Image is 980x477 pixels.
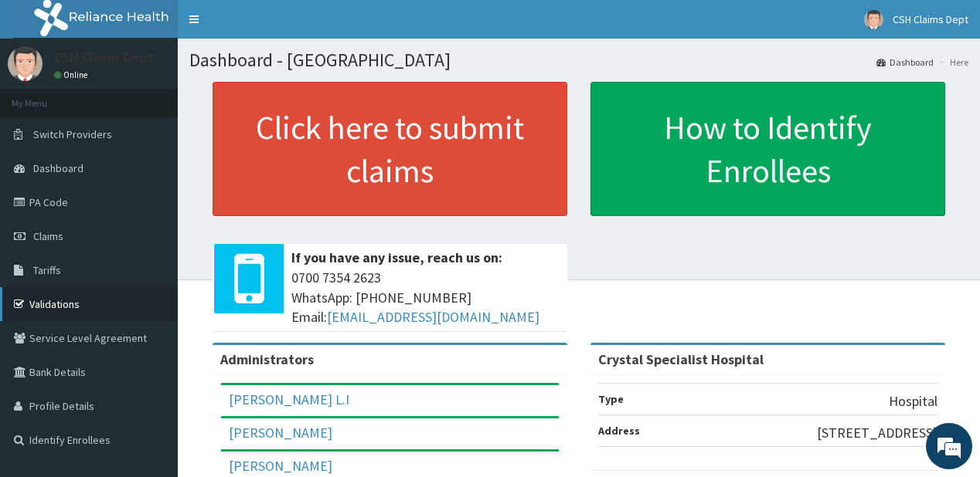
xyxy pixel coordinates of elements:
[893,12,968,26] span: CSH Claims Dept
[935,56,968,69] li: Here
[33,229,63,243] span: Claims
[598,424,640,438] b: Address
[864,10,883,29] img: User Image
[8,46,43,81] img: User Image
[33,263,61,277] span: Tariffs
[327,308,539,326] a: [EMAIL_ADDRESS][DOMAIN_NAME]
[220,350,314,368] b: Administrators
[291,268,560,327] span: 0700 7354 2623 WhatsApp: [PHONE_NUMBER] Email:
[54,50,154,64] p: CSH Claims Dept
[229,424,332,441] a: [PERSON_NAME]
[33,161,83,175] span: Dashboard
[876,56,934,69] a: Dashboard
[291,249,502,266] b: If you have any issue, reach us on:
[598,392,624,406] b: Type
[54,69,91,80] a: Online
[189,50,968,70] h1: Dashboard - [GEOGRAPHIC_DATA]
[590,82,945,216] a: How to Identify Enrollees
[33,127,112,141] span: Switch Providers
[229,391,349,408] a: [PERSON_NAME] L.I
[213,82,567,216] a: Click here to submit claims
[889,391,937,411] p: Hospital
[598,350,764,368] strong: Crystal Specialist Hospital
[817,423,937,443] p: [STREET_ADDRESS]
[229,457,332,475] a: [PERSON_NAME]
